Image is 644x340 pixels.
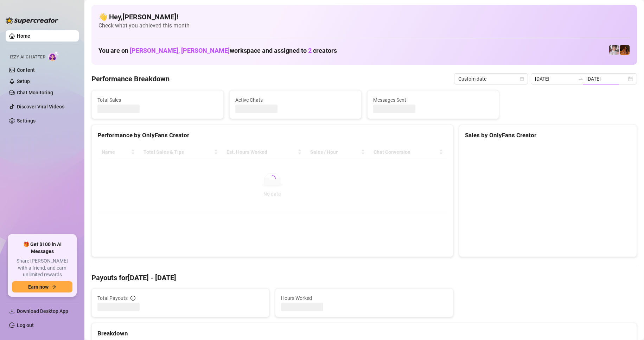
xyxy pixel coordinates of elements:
[17,90,53,95] a: Chat Monitoring
[91,273,637,283] h4: Payouts for [DATE] - [DATE]
[97,329,631,338] div: Breakdown
[268,174,277,183] span: loading
[17,33,30,39] a: Home
[17,322,34,328] a: Log out
[28,284,49,290] span: Earn now
[9,308,15,314] span: download
[12,241,72,255] span: 🎁 Get $100 in AI Messages
[620,45,630,55] img: PantheraX
[130,47,230,54] span: [PERSON_NAME], [PERSON_NAME]
[235,96,356,104] span: Active Chats
[373,96,493,104] span: Messages Sent
[520,77,524,81] span: calendar
[12,281,72,292] button: Earn nowarrow-right
[10,54,45,61] span: Izzy AI Chatter
[6,17,58,24] img: logo-BBDzfeDw.svg
[586,75,626,83] input: End date
[308,47,312,54] span: 2
[98,22,630,30] span: Check what you achieved this month
[12,258,72,278] span: Share [PERSON_NAME] with a friend, and earn unlimited rewards
[578,76,584,82] span: swap-right
[17,67,35,73] a: Content
[98,47,337,55] h1: You are on workspace and assigned to creators
[578,76,584,82] span: to
[535,75,575,83] input: Start date
[48,51,59,61] img: AI Chatter
[97,294,128,302] span: Total Payouts
[51,284,56,289] span: arrow-right
[465,131,631,140] div: Sales by OnlyFans Creator
[130,296,135,301] span: info-circle
[17,104,64,109] a: Discover Viral Videos
[281,294,447,302] span: Hours Worked
[17,78,30,84] a: Setup
[97,96,218,104] span: Total Sales
[17,118,36,124] a: Settings
[98,12,630,22] h4: 👋 Hey, [PERSON_NAME] !
[458,74,524,84] span: Custom date
[91,74,170,84] h4: Performance Breakdown
[97,131,447,140] div: Performance by OnlyFans Creator
[17,308,68,314] span: Download Desktop App
[609,45,619,55] img: Rosie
